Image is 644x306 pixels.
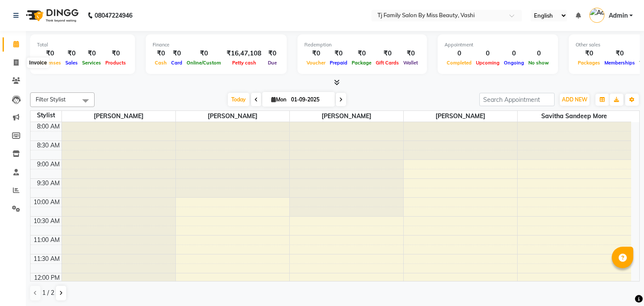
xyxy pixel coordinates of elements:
div: ₹0 [350,49,374,58]
div: 9:30 AM [35,179,61,188]
span: Ongoing [502,60,526,66]
span: Gift Cards [374,60,401,66]
span: Prepaid [328,60,350,66]
span: Sales [63,60,80,66]
div: ₹0 [37,49,63,58]
div: ₹0 [63,49,80,58]
div: Stylist [31,111,61,120]
div: 11:30 AM [32,254,61,263]
span: savitha sandeep more [518,111,632,122]
div: Redemption [304,41,420,49]
div: ₹0 [328,49,350,58]
img: logo [22,3,81,28]
div: Finance [153,41,280,49]
span: Admin [609,11,628,20]
div: 0 [474,49,502,58]
span: [PERSON_NAME] [290,111,403,122]
div: ₹0 [401,49,420,58]
div: 11:00 AM [32,236,61,245]
div: ₹0 [103,49,128,58]
span: Memberships [602,60,637,66]
div: 10:00 AM [32,198,61,207]
div: 8:30 AM [35,141,61,150]
div: 0 [445,49,474,58]
img: Admin [589,8,604,23]
span: Card [169,60,184,66]
span: Services [80,60,103,66]
span: Petty cash [230,60,258,66]
div: ₹0 [602,49,637,58]
span: ADD NEW [562,96,587,103]
div: 12:00 PM [32,273,61,282]
span: Voucher [304,60,328,66]
div: 0 [502,49,526,58]
div: ₹0 [153,49,169,58]
span: [PERSON_NAME] [176,111,289,122]
div: 10:30 AM [32,217,61,226]
span: Online/Custom [184,60,223,66]
span: Cash [153,60,169,66]
div: ₹0 [576,49,602,58]
span: Wallet [401,60,420,66]
input: 2025-09-01 [288,93,331,106]
input: Search Appointment [479,93,555,106]
span: Due [266,60,279,66]
span: No show [526,60,551,66]
b: 08047224946 [95,3,132,28]
span: [PERSON_NAME] [404,111,517,122]
div: ₹0 [169,49,184,58]
div: ₹0 [80,49,103,58]
div: ₹0 [304,49,328,58]
div: ₹16,47,108 [223,49,265,58]
div: 0 [526,49,551,58]
span: Completed [445,60,474,66]
div: ₹0 [184,49,223,58]
div: Invoice [27,58,49,68]
button: ADD NEW [560,94,589,106]
span: 1 / 2 [42,288,54,297]
div: Total [37,41,128,49]
span: Products [103,60,128,66]
div: ₹0 [265,49,280,58]
span: Upcoming [474,60,502,66]
span: [PERSON_NAME] [62,111,175,122]
span: Packages [576,60,602,66]
div: Appointment [445,41,551,49]
div: 8:00 AM [35,122,61,131]
span: Mon [269,96,288,103]
span: Today [228,93,249,106]
span: Package [350,60,374,66]
div: ₹0 [374,49,401,58]
span: Filter Stylist [36,96,66,103]
div: 9:00 AM [35,160,61,169]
